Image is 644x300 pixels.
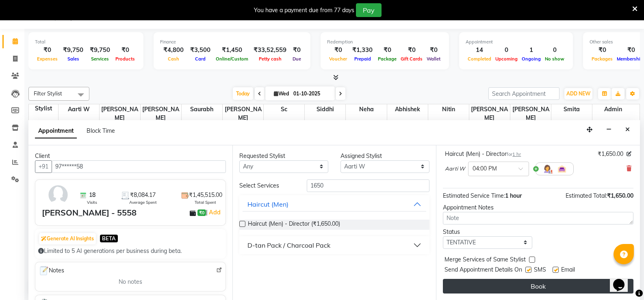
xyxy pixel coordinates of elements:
[493,45,520,55] div: 0
[564,88,592,99] button: ADD NEW
[52,160,226,173] input: Search by Name/Mobile/Email/Code
[35,39,137,45] div: Total
[469,104,510,123] span: [PERSON_NAME]
[195,199,216,205] span: Total Spent
[493,56,520,62] span: Upcoming
[42,207,137,219] div: [PERSON_NAME] - 5558
[100,235,118,242] span: BETA
[166,56,181,62] span: Cash
[291,88,332,100] input: 2025-10-01
[272,91,291,97] span: Wed
[197,209,206,216] span: ₹0
[356,3,382,17] button: Pay
[214,56,250,62] span: Online/Custom
[443,203,633,212] div: Appointment Notes
[512,151,521,157] span: 1 hr
[290,45,304,55] div: ₹0
[34,90,62,97] span: Filter Stylist
[250,45,290,55] div: ₹33,52,559
[307,179,429,192] input: Search by service name
[233,181,301,190] div: Select Services
[557,164,567,174] img: Interior.png
[38,247,223,255] div: Limited to 5 AI generations per business during beta.
[346,104,386,114] span: Neha
[65,56,81,62] span: Sales
[247,199,288,209] div: Haircut (Men)
[387,104,428,114] span: Abhishek
[39,233,96,244] button: Generate AI Insights
[349,45,376,55] div: ₹1,330
[520,45,543,55] div: 1
[534,265,546,276] span: SMS
[100,104,140,123] span: [PERSON_NAME]
[507,151,521,157] small: for
[89,191,95,199] span: 18
[243,197,427,212] button: Haircut (Men)
[247,240,330,250] div: D-tan Pack / Charcoal Pack
[39,265,64,276] span: Notes
[248,220,340,230] span: Haircut (Men) - Director (₹1,650.00)
[340,152,429,160] div: Assigned Stylist
[87,45,113,55] div: ₹9,750
[622,123,633,136] button: Close
[327,39,442,45] div: Redemption
[505,192,522,199] span: 1 hour
[264,104,304,114] span: Sc
[113,56,137,62] span: Products
[543,45,566,55] div: 0
[233,87,253,100] span: Today
[488,87,559,100] input: Search Appointment
[129,199,157,205] span: Average Spent
[399,56,425,62] span: Gift Cards
[590,56,615,62] span: Packages
[46,183,70,207] img: avatar
[590,45,615,55] div: ₹0
[627,151,631,156] i: Edit price
[206,207,222,217] span: |
[445,165,465,173] span: Aarti W
[376,56,399,62] span: Package
[327,56,349,62] span: Voucher
[35,45,60,55] div: ₹0
[189,191,222,199] span: ₹1,45,515.00
[254,6,354,15] div: You have a payment due from 77 days
[243,238,427,253] button: D-tan Pack / Charcoal Pack
[445,255,526,265] span: Merge Services of Same Stylist
[443,279,633,294] button: Book
[59,104,99,114] span: Aarti W
[466,45,493,55] div: 14
[510,104,551,123] span: [PERSON_NAME]
[35,160,52,173] button: +91
[425,56,442,62] span: Wallet
[193,56,208,62] span: Card
[257,56,284,62] span: Petty cash
[466,39,566,45] div: Appointment
[327,45,349,55] div: ₹0
[352,56,373,62] span: Prepaid
[610,268,636,292] iframe: chat widget
[566,91,590,97] span: ADD NEW
[208,207,222,217] a: Add
[291,56,303,62] span: Due
[445,150,521,158] div: Haircut (Men) - Director
[543,56,566,62] span: No show
[160,39,304,45] div: Finance
[35,152,226,160] div: Client
[130,191,156,199] span: ₹8,084.17
[141,104,181,123] span: [PERSON_NAME]
[399,45,425,55] div: ₹0
[443,192,505,199] span: Estimated Service Time:
[35,124,77,138] span: Appointment
[445,265,522,276] span: Send Appointment Details On
[428,104,469,114] span: Nitin
[592,104,633,114] span: Admin
[160,45,187,55] div: ₹4,800
[87,127,115,134] span: Block Time
[214,45,250,55] div: ₹1,450
[223,104,263,123] span: [PERSON_NAME]
[542,164,552,174] img: Hairdresser.png
[607,192,633,199] span: ₹1,650.00
[182,104,222,114] span: Saurabh
[89,56,111,62] span: Services
[520,56,543,62] span: Ongoing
